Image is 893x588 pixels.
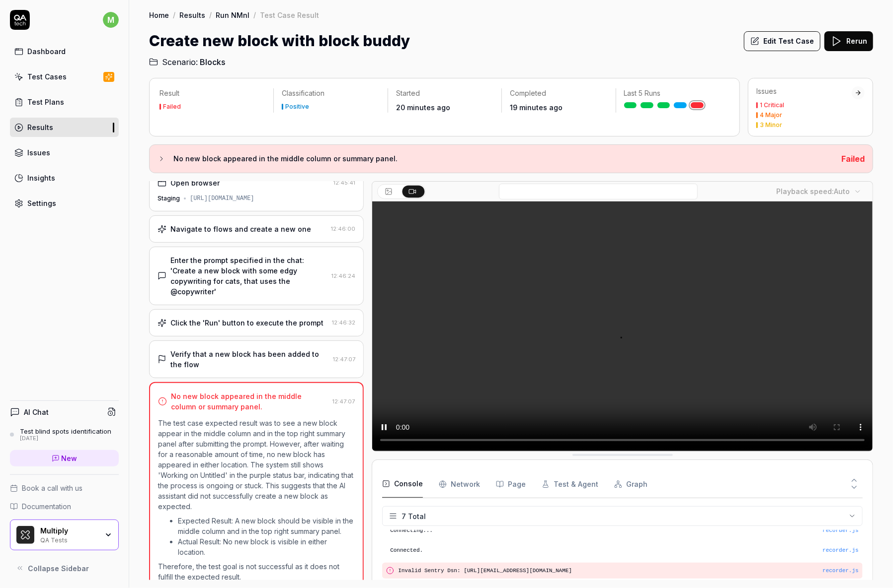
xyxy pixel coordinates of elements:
[22,501,71,512] span: Documentation
[542,470,598,498] button: Test & Agent
[439,470,480,498] button: Network
[24,407,49,417] h4: AI Chat
[10,118,119,137] a: Results
[170,178,220,188] div: Open browser
[824,31,873,51] button: Rerun
[331,272,355,279] time: 12:46:24
[10,168,119,188] a: Insights
[496,470,526,498] button: Page
[390,546,859,555] pre: Connected.
[158,194,180,203] div: Staging
[10,483,119,493] a: Book a call with us
[332,319,355,326] time: 12:46:32
[216,10,249,20] a: Run NMnl
[253,10,256,20] div: /
[28,563,89,574] span: Collapse Sidebar
[760,122,782,128] div: 3 Minor
[776,186,850,196] div: Playback speed:
[10,42,119,61] a: Dashboard
[170,349,329,370] div: Verify that a new block has been added to the flow
[10,520,119,550] button: Multiply LogoMultiplyQA Tests
[178,516,355,536] li: Expected Result: A new block should be visible in the middle column and in the top right summary ...
[744,31,820,51] button: Edit Test Case
[822,567,859,575] button: recorder.js
[624,88,722,98] p: Last 5 Runs
[27,46,66,57] div: Dashboard
[390,526,859,535] pre: Connecting...
[282,88,379,98] p: Classification
[285,104,309,110] div: Positive
[10,194,119,213] a: Settings
[822,526,859,535] button: recorder.js
[103,12,119,28] span: m
[158,418,355,512] p: The test case expected result was to see a new block appear in the middle column and in the top r...
[10,501,119,512] a: Documentation
[163,104,181,110] div: Failed
[331,225,355,232] time: 12:46:00
[333,356,355,363] time: 12:47:07
[171,391,328,412] div: No new block appeared in the middle column or summary panel.
[760,112,782,118] div: 4 Major
[27,71,67,82] div: Test Cases
[333,179,355,186] time: 12:45:41
[27,198,56,208] div: Settings
[158,561,355,582] p: Therefore, the test goal is not successful as it does not fulfill the expected result.
[149,10,169,20] a: Home
[396,103,450,112] time: 20 minutes ago
[149,30,410,52] h1: Create new block with block buddy
[173,10,175,20] div: /
[170,255,327,297] div: Enter the prompt specified in the chat: 'Create a new block with some edgy copywriting for cats, ...
[756,86,852,96] div: Issues
[62,453,78,463] span: New
[27,97,64,107] div: Test Plans
[27,147,50,158] div: Issues
[841,154,865,164] span: Failed
[10,558,119,578] button: Collapse Sidebar
[209,10,212,20] div: /
[40,535,98,543] div: QA Tests
[190,194,254,203] div: [URL][DOMAIN_NAME]
[158,153,833,165] button: No new block appeared in the middle column or summary panel.
[20,427,111,435] div: Test blind spots identification
[10,450,119,466] a: New
[614,470,648,498] button: Graph
[822,546,859,555] button: recorder.js
[170,224,311,234] div: Navigate to flows and create a new one
[398,567,859,575] pre: Invalid Sentry Dsn: [URL][EMAIL_ADDRESS][DOMAIN_NAME]
[16,526,34,544] img: Multiply Logo
[22,483,82,493] span: Book a call with us
[149,56,225,68] a: Scenario:Blocks
[10,143,119,162] a: Issues
[173,153,833,165] h3: No new block appeared in the middle column or summary panel.
[160,56,198,68] span: Scenario:
[200,56,225,68] span: Blocks
[27,122,53,132] div: Results
[103,10,119,30] button: m
[170,318,324,328] div: Click the 'Run' button to execute the prompt
[382,470,423,498] button: Console
[10,67,119,86] a: Test Cases
[160,88,265,98] p: Result
[396,88,493,98] p: Started
[10,92,119,112] a: Test Plans
[27,173,55,183] div: Insights
[510,103,563,112] time: 19 minutes ago
[10,427,119,442] a: Test blind spots identification[DATE]
[178,536,355,557] li: Actual Result: No new block is visible in either location.
[260,10,319,20] div: Test Case Result
[332,398,355,405] time: 12:47:07
[510,88,607,98] p: Completed
[20,435,111,442] div: [DATE]
[760,102,784,108] div: 1 Critical
[179,10,205,20] a: Results
[40,526,98,535] div: Multiply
